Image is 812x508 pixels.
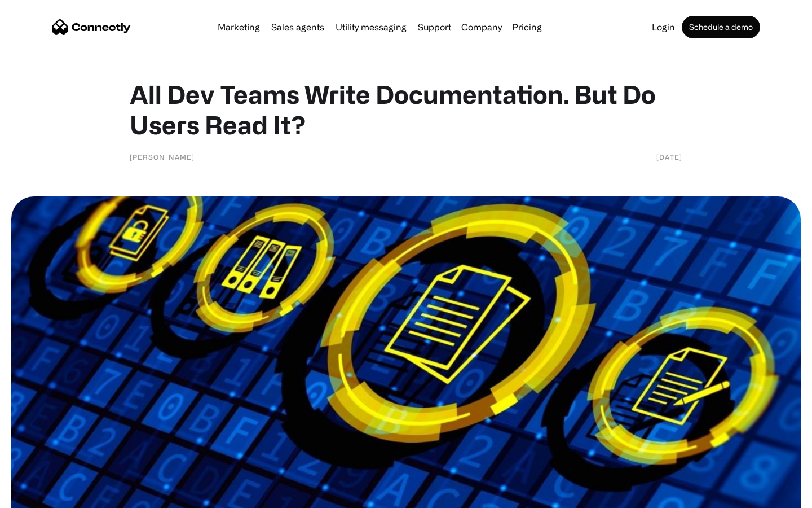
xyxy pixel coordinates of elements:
[461,19,502,35] div: Company
[331,23,411,32] a: Utility messaging
[656,151,682,163] div: [DATE]
[11,488,68,504] aside: Language selected: English
[267,23,329,32] a: Sales agents
[682,16,760,38] a: Schedule a demo
[130,79,682,140] h1: All Dev Teams Write Documentation. But Do Users Read It?
[130,151,195,163] div: [PERSON_NAME]
[213,23,264,32] a: Marketing
[507,23,546,32] a: Pricing
[23,488,68,504] ul: Language list
[647,23,679,32] a: Login
[413,23,456,32] a: Support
